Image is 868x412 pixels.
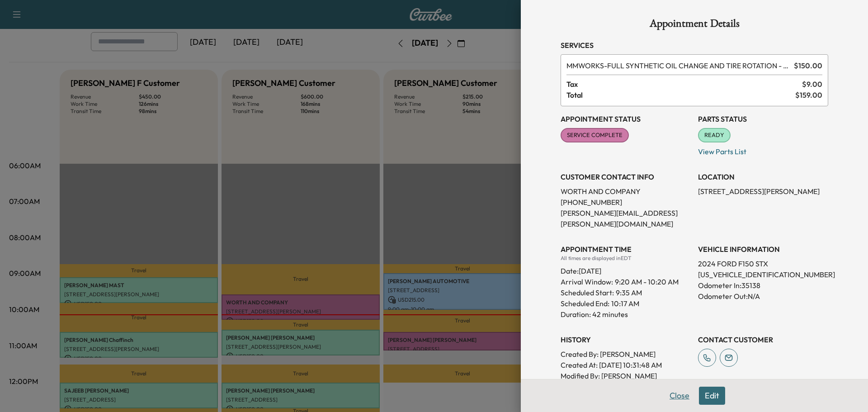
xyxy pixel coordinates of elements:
span: Tax [566,79,802,90]
button: Close [664,387,695,405]
p: [PHONE_NUMBER] [561,197,691,208]
p: [STREET_ADDRESS][PERSON_NAME] [698,186,828,197]
span: READY [699,131,730,140]
div: All times are displayed in EDT [561,255,691,262]
p: Created At : [DATE] 10:31:48 AM [561,360,691,370]
h3: Parts Status [698,114,828,124]
p: 2024 FORD F150 STX [698,258,828,269]
h1: Appointment Details [561,18,828,33]
p: Arrival Window: [561,276,691,287]
span: FULL SYNTHETIC OIL CHANGE AND TIRE ROTATION - WORKS PACKAGE [566,60,790,71]
p: Odometer Out: N/A [698,291,828,302]
p: Duration: 42 minutes [561,309,691,320]
p: Scheduled Start: [561,287,614,298]
p: WORTH AND COMPANY [561,186,691,197]
p: Scheduled End: [561,298,609,309]
button: Edit [699,387,725,405]
span: 9:20 AM - 10:20 AM [615,276,679,287]
p: 10:17 AM [611,298,639,309]
h3: CUSTOMER CONTACT INFO [561,171,691,182]
h3: CONTACT CUSTOMER [698,334,828,345]
p: Created By : [PERSON_NAME] [561,349,691,360]
p: Odometer In: 35138 [698,280,828,291]
h3: Appointment Status [561,114,691,124]
span: $ 150.00 [794,60,822,71]
h3: Services [561,40,828,51]
span: $ 9.00 [802,79,822,90]
h3: History [561,334,691,345]
h3: VEHICLE INFORMATION [698,244,828,255]
div: Date: [DATE] [561,262,691,276]
p: [PERSON_NAME][EMAIL_ADDRESS][PERSON_NAME][DOMAIN_NAME] [561,208,691,229]
p: View Parts List [698,142,828,157]
span: $ 159.00 [795,90,822,100]
p: Modified By : [PERSON_NAME] [561,370,691,381]
p: [US_VEHICLE_IDENTIFICATION_NUMBER] [698,269,828,280]
span: Total [566,90,795,100]
h3: APPOINTMENT TIME [561,244,691,255]
span: SERVICE COMPLETE [561,131,628,140]
p: 9:35 AM [616,287,642,298]
h3: LOCATION [698,171,828,182]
